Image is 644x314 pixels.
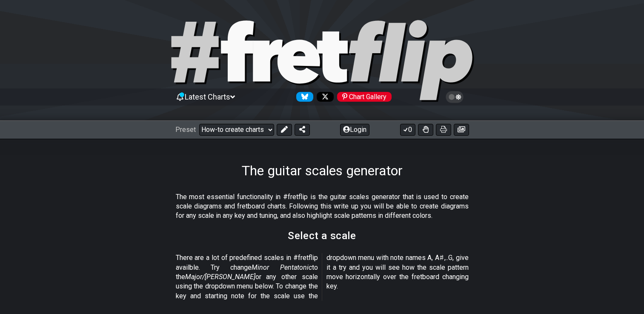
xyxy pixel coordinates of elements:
[334,92,392,102] a: #fretflip at Pinterest
[176,192,469,221] p: The most essential functionality in #fretflip is the guitar scales generator that is used to crea...
[277,124,292,136] button: Edit Preset
[337,92,392,102] div: Chart Gallery
[185,92,230,101] span: Latest Charts
[176,253,469,301] p: There are a lot of predefined scales in #fretflip availble. Try change to the or any other scale ...
[175,126,196,134] span: Preset
[295,124,310,136] button: Share Preset
[400,124,415,136] button: 0
[242,163,403,179] h1: The guitar scales generator
[313,92,334,102] a: Follow #fretflip at X
[288,231,356,240] h2: Select a scale
[293,92,313,102] a: Follow #fretflip at Bluesky
[418,124,433,136] button: Toggle Dexterity for all fretkits
[450,93,460,101] span: Toggle light / dark theme
[340,124,369,136] button: Login
[436,124,451,136] button: Print
[252,263,312,271] em: Minor Pentatonic
[185,273,255,281] em: Major/[PERSON_NAME]
[454,124,469,136] button: Create image
[199,124,274,136] select: Preset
